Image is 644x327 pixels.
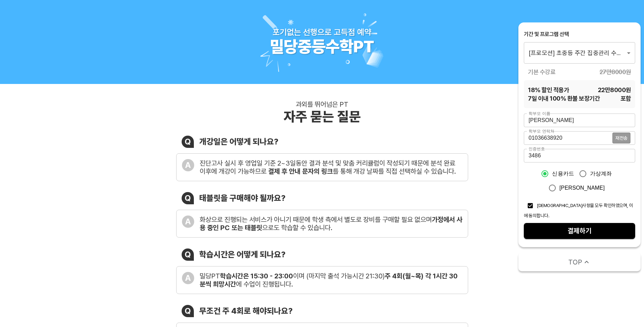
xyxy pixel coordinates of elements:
div: 밀당중등수학PT [270,37,374,57]
span: 7 일 이내 100% 환불 보장기간 [528,94,600,103]
span: [PERSON_NAME] [559,184,605,192]
span: 가상계좌 [590,170,612,178]
div: [프로모션] 초중등 주간 집중관리 수학 4주(약 1개월) 프로그램 [524,42,635,63]
div: Q [182,136,194,148]
b: 학습시간은 15:30 - 23:00 [220,272,293,280]
button: 재전송 [612,133,630,143]
span: 재전송 [615,136,627,140]
b: 결제 후 안내 문자의 링크 [268,167,333,175]
div: 밀당PT 이며 (마지막 출석 가능시간 21:30) 에 수업이 진행됩니다. [200,272,462,288]
b: 가정에서 사용 중인 PC 또는 태블릿 [200,216,462,232]
span: 22만8000 원 [598,86,631,94]
div: 개강일은 어떻게 되나요? [199,137,278,147]
span: TOP [568,257,582,267]
div: 무조건 주 4회로 해야되나요? [199,306,293,316]
div: 진단고사 실시 후 영업일 기준 2~3일동안 결과 분석 및 맞춤 커리큘럼이 작성되기 때문에 분석 완료 이후에 개강이 가능하므로 를 통해 개강 날짜를 직접 선택하실 수 있습니다. [200,159,462,175]
input: 학부모 이름을 입력해주세요 [524,114,635,127]
span: 결제하기 [529,225,630,237]
span: 기본 수강료 [528,68,555,76]
div: A [182,216,194,228]
span: 포함 [621,94,631,103]
button: TOP [518,253,641,271]
div: 태블릿을 구매해야 될까요? [199,193,286,203]
span: [DEMOGRAPHIC_DATA]사항을 모두 확인하였으며, 이에 동의합니다. [524,203,633,218]
div: 기간 및 프로그램 선택 [524,31,635,38]
div: A [182,272,194,284]
div: 포기없는 선행으로 고득점 예약 [273,27,371,37]
span: 신용카드 [552,170,574,178]
div: 자주 묻는 질문 [283,108,361,125]
input: 학부모 연락처를 입력해주세요 [524,131,612,145]
span: 18 % 할인 적용가 [528,86,569,94]
span: 27만8000 원 [600,68,631,76]
div: 과외를 뛰어넘은 PT [296,100,348,108]
div: A [182,159,194,171]
div: Q [182,248,194,261]
b: 주 4회(월~목) 각 1시간 30분씩 희망시간 [200,272,458,288]
div: Q [182,192,194,204]
div: 학습시간은 어떻게 되나요? [199,249,286,259]
button: 결제하기 [524,223,635,239]
div: Q [182,305,194,317]
div: 화상으로 진행되는 서비스가 아니기 때문에 학생 측에서 별도로 장비를 구매할 필요 없으며 으로도 학습할 수 있습니다. [200,216,462,232]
